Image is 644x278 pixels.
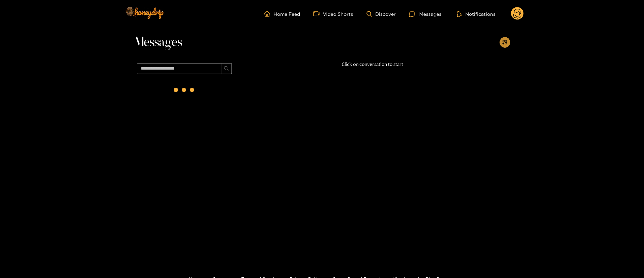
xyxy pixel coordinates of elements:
[502,40,507,45] span: appstore-add
[313,11,323,17] span: video-camera
[221,63,232,74] button: search
[313,11,353,17] a: Video Shorts
[264,11,300,17] a: Home Feed
[500,37,510,48] button: appstore-add
[224,66,229,72] span: search
[455,10,498,17] button: Notifications
[264,11,273,17] span: home
[134,34,182,50] span: Messages
[367,11,396,17] a: Discover
[409,10,441,18] div: Messages
[235,61,510,68] p: Click on conversation to start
